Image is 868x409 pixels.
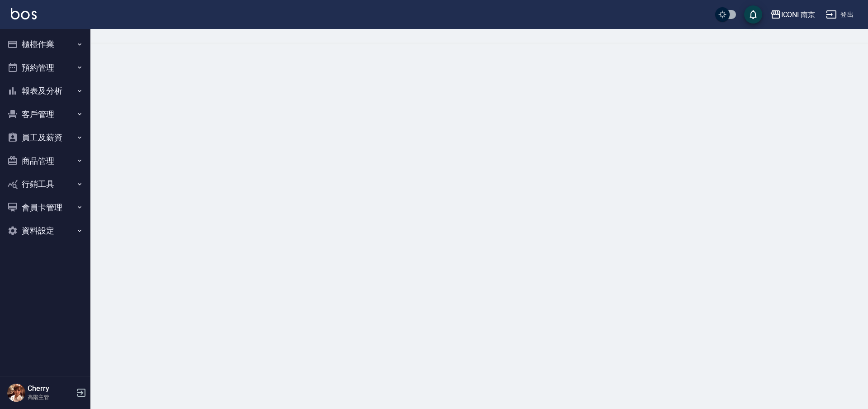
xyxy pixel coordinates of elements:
button: 員工及薪資 [4,126,87,149]
button: 櫃檯作業 [4,33,87,56]
p: 高階主管 [28,393,74,401]
button: 客戶管理 [4,103,87,126]
img: Person [7,384,25,402]
button: 行銷工具 [4,172,87,196]
button: 登出 [822,6,857,23]
img: Logo [11,8,37,19]
button: 資料設定 [4,219,87,243]
button: 報表及分析 [4,79,87,103]
button: 預約管理 [4,56,87,80]
button: 會員卡管理 [4,196,87,219]
button: ICONI 南京 [767,5,819,24]
button: save [744,5,762,24]
button: 商品管理 [4,149,87,173]
h5: Cherry [28,384,74,393]
div: ICONI 南京 [781,9,816,20]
